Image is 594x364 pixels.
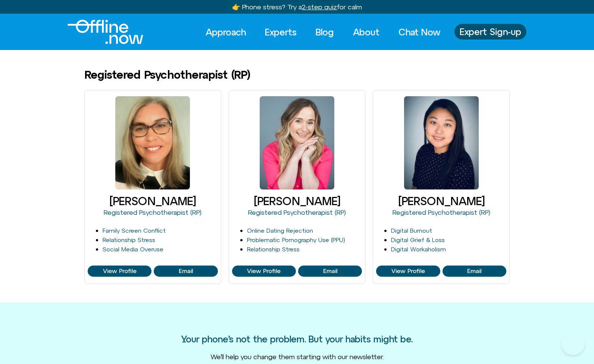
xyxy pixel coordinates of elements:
a: Registered Psychotherapist (RP) [393,208,490,216]
a: Relationship Stress [103,236,155,243]
a: Digital Grief & Loss [391,236,445,243]
a: Approach [199,24,253,40]
a: Family Screen Conflict [103,227,166,234]
div: Logo [68,20,131,44]
nav: Menu [199,24,447,40]
span: View Profile [247,268,281,274]
a: View Profile of Vicky Li [443,266,506,277]
iframe: Botpress [561,331,585,355]
a: Chat Now [392,24,447,40]
span: Expert Sign-up [460,27,521,37]
a: Online Dating Rejection [247,227,313,234]
u: 2-step quiz [302,3,337,11]
a: [PERSON_NAME] [109,195,196,207]
a: [PERSON_NAME] [398,195,485,207]
a: View Profile of Michelle Fischler [232,266,296,277]
a: Problematic Pornography Use (PPU) [247,236,345,243]
a: About [346,24,386,40]
a: View Profile of Michelle Fischler [298,266,362,277]
h1: Registered Psychotherapist (RP) [84,69,250,81]
a: Registered Psychotherapist (RP) [104,208,201,216]
a: Blog [309,24,341,40]
span: View Profile [103,268,137,274]
a: View Profile of Siobhan Chirico [88,266,151,277]
a: Digital Burnout [391,227,432,234]
a: [PERSON_NAME] [254,195,340,207]
a: Registered Psychotherapist (RP) [248,208,346,216]
a: Expert Sign-up [454,24,526,40]
span: Email [179,268,193,274]
span: Email [467,268,481,274]
h3: Your phone’s not the problem. But your habits might be. [181,334,413,344]
a: Experts [258,24,303,40]
a: View Profile of Vicky Li [376,266,440,277]
a: View Profile of Siobhan Chirico [154,266,218,277]
a: 👉 Phone stress? Try a2-step quizfor calm [232,3,362,11]
a: Social Media Overuse [103,246,163,252]
a: Digital Workaholism [391,246,446,252]
span: We’ll help you change them starting with our newsletter. [210,353,384,361]
span: Email [323,268,337,274]
img: offline.now [68,20,143,44]
span: View Profile [391,268,425,274]
a: Relationship Stress [247,246,300,252]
